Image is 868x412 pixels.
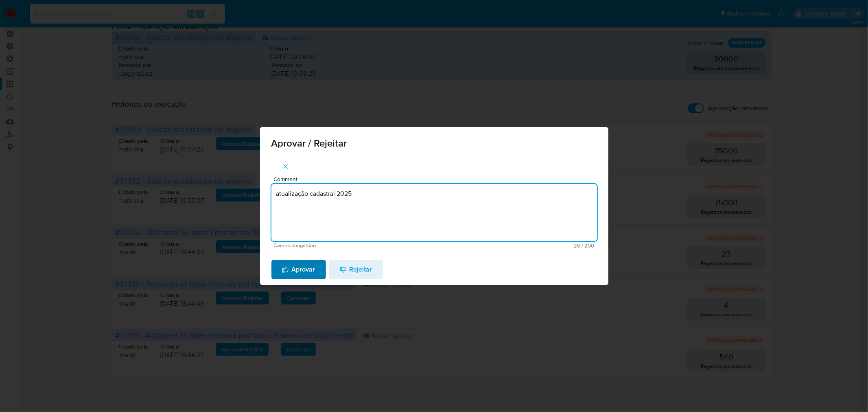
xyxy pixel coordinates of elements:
[329,260,383,279] button: Rejeitar
[434,243,595,248] span: Máximo 200 caracteres
[282,261,315,278] span: Aprovar
[271,260,326,279] button: Aprovar
[271,138,597,148] span: Aprovar / Rejeitar
[271,184,597,241] textarea: atualização cadastral 2025
[340,261,372,278] span: Rejeitar
[274,176,599,182] span: Comment
[274,243,434,248] span: Campo obrigatório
